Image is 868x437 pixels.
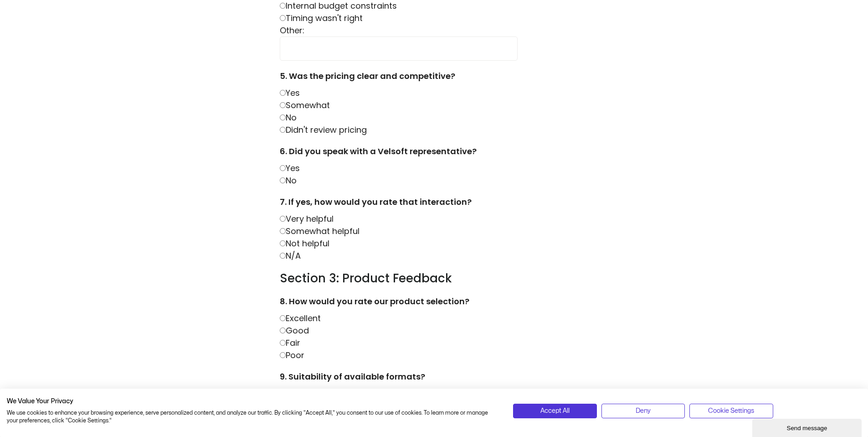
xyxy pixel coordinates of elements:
span: Cookie Settings [708,406,754,416]
input: Poor [280,352,286,358]
input: Excellent [280,315,286,321]
label: Somewhat helpful [280,225,360,237]
label: Not helpful [280,238,329,249]
label: Poor [280,349,304,361]
label: No [280,112,297,123]
label: Fair [280,337,300,349]
label: Didn't review pricing [280,124,367,135]
span: Accept All [540,406,570,416]
input: Timing wasn't right [280,15,286,21]
iframe: chat widget [752,417,863,437]
label: Good [280,325,309,336]
p: We use cookies to enhance your browsing experience, serve personalized content, and analyze our t... [7,409,499,425]
label: 9. Suitability of available formats? [280,370,589,387]
input: Internal budget constraints [280,3,286,9]
h2: We Value Your Privacy [7,397,499,406]
input: No [280,114,286,120]
label: Excellent [280,312,321,324]
label: 5. Was the pricing clear and competitive? [280,70,589,87]
label: Somewhat [280,99,330,111]
input: Good [280,328,286,333]
label: Yes [280,87,300,99]
label: Yes [280,162,300,174]
label: Timing wasn't right [280,12,363,24]
label: No [280,175,297,186]
button: Accept all cookies [513,404,596,418]
input: No [280,177,286,183]
input: Somewhat helpful [280,228,286,234]
label: Other: [280,25,304,36]
label: N/A [280,250,301,261]
input: N/A [280,253,286,259]
button: Adjust cookie preferences [689,404,773,418]
label: 7. If yes, how would you rate that interaction? [280,196,589,213]
label: 6. Did you speak with a Velsoft representative? [280,145,589,162]
h3: Section 3: Product Feedback [280,271,589,286]
input: Not helpful [280,240,286,246]
input: Didn't review pricing [280,127,286,133]
input: Yes [280,165,286,171]
span: Deny [636,406,651,416]
label: Very helpful [280,213,334,224]
input: Somewhat [280,102,286,108]
input: Fair [280,340,286,346]
input: Very helpful [280,216,286,222]
button: Deny all cookies [601,404,685,418]
input: Yes [280,90,286,96]
label: 8. How would you rate our product selection? [280,295,589,312]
